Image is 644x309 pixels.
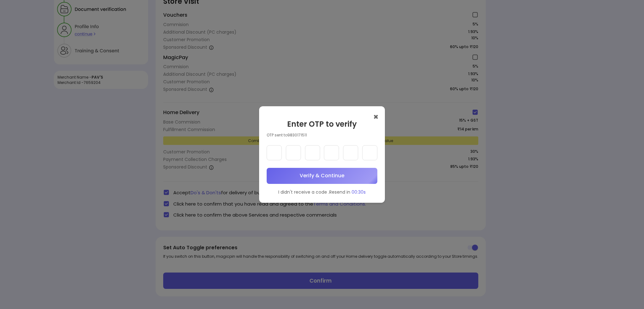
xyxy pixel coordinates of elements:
[278,189,352,195] span: I didn't receive a code . Resend in
[267,120,377,128] h3: Enter OTP to verify
[267,168,377,184] button: Verify & Continue
[373,113,379,122] button: ✖
[267,132,307,138] span: OTP sent to 9830171511
[352,189,366,195] span: 00:30s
